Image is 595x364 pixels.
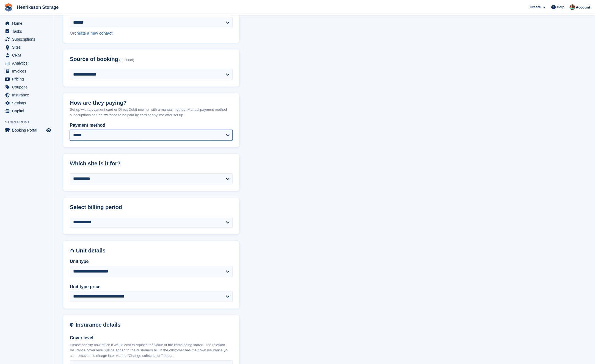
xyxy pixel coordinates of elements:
a: Preview store [45,127,52,134]
a: menu [3,91,52,99]
a: menu [3,59,52,67]
label: Payment method [70,122,233,129]
a: Henriksson Storage [15,3,61,12]
span: Booking Portal [12,126,45,134]
span: Invoices [12,67,45,75]
img: stora-icon-8386f47178a22dfd0bd8f6a31ec36ba5ce8667c1dd55bd0f319d3a0aa187defe.svg [4,3,13,12]
a: menu [3,83,52,91]
span: Home [12,20,45,27]
h2: How are they paying? [70,100,233,106]
span: Analytics [12,59,45,67]
span: Help [557,4,564,10]
a: menu [3,20,52,27]
a: menu [3,126,52,134]
span: Capital [12,107,45,115]
a: menu [3,75,52,83]
a: menu [3,35,52,43]
span: Tasks [12,27,45,35]
a: menu [3,107,52,115]
img: Isak Martinelle [569,4,575,10]
span: Sites [12,43,45,51]
p: Set up with a payment card or Direct Debit now, or with a manual method. Manual payment method su... [70,107,233,118]
label: Cover level [70,335,233,341]
a: menu [3,67,52,75]
a: menu [3,99,52,107]
span: (optional) [119,58,134,62]
span: Create [530,4,541,10]
h2: Unit details [76,248,233,254]
h2: Which site is it for? [70,160,233,167]
p: Please specify how much it would cost to replace the value of the items being stored. The relevan... [70,342,233,359]
a: menu [3,51,52,59]
span: Coupons [12,83,45,91]
a: menu [3,27,52,35]
span: Subscriptions [12,35,45,43]
a: create a new contact [75,31,112,35]
img: insurance-details-icon-731ffda60807649b61249b889ba3c5e2b5c27d34e2e1fb37a309f0fde93ff34a.svg [70,322,73,328]
h2: Insurance details [76,322,233,328]
span: CRM [12,51,45,59]
img: unit-details-icon-595b0c5c156355b767ba7b61e002efae458ec76ed5ec05730b8e856ff9ea34a9.svg [70,248,74,254]
label: Unit type price [70,284,233,290]
span: Source of booking [70,56,118,62]
a: menu [3,43,52,51]
span: Storefront [5,120,55,125]
span: Pricing [12,75,45,83]
span: Insurance [12,91,45,99]
h2: Select billing period [70,204,233,210]
label: Unit type [70,258,233,265]
div: Or [70,30,233,37]
span: Account [576,5,590,10]
span: Settings [12,99,45,107]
